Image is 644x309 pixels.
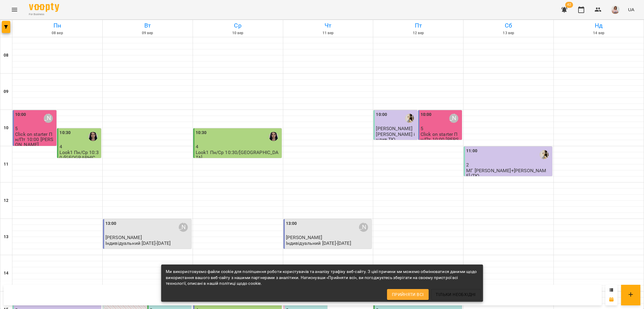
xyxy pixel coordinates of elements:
img: Voopty Logo [29,3,59,12]
h6: 08 вер [13,30,101,36]
button: Прийняти всі [387,289,429,300]
label: 13:00 [105,220,117,227]
h6: 14 вер [555,30,643,36]
p: 5 [421,126,461,131]
p: Look1 Пн/Ср 10:30/[GEOGRAPHIC_DATA] [196,150,280,160]
img: Вікторія Матвійчук [88,132,98,141]
h6: Ср [194,21,282,30]
p: Look1 Пн/Ср 10:30/[GEOGRAPHIC_DATA] [59,150,100,166]
div: Ольга Шинкаренко [179,223,188,232]
div: Ольга Шинкаренко [44,114,53,123]
h6: Пн [13,21,101,30]
p: 5 [15,126,55,131]
label: 10:30 [59,130,71,136]
label: 13:00 [286,220,297,227]
span: [PERSON_NAME] [286,235,322,240]
p: 4 [59,144,100,149]
label: 11:00 [466,148,477,154]
h6: Сб [464,21,553,30]
h6: Пт [374,21,462,30]
label: 10:30 [196,130,207,136]
h6: 13 вер [464,30,553,36]
h6: 09 вер [104,30,192,36]
img: a9a10fb365cae81af74a091d218884a8.jpeg [611,5,620,14]
span: Тільки необхідні [436,291,476,298]
span: 42 [565,2,573,8]
h6: 14 [4,270,8,277]
h6: 11 вер [284,30,372,36]
img: Сидорук Тетяна [405,114,414,123]
p: Індивідуальний [DATE]-[DATE] [105,241,171,246]
label: 10:00 [376,111,387,118]
h6: 10 вер [194,30,282,36]
h6: Вт [104,21,192,30]
p: Click on starter Пн/Пт 10:00 [PERSON_NAME] [421,132,461,147]
h6: 11 [4,161,8,168]
h6: Нд [555,21,643,30]
span: [PERSON_NAME] [376,126,412,131]
h6: 12 вер [374,30,462,36]
p: 4 [196,144,280,149]
img: Сидорук Тетяна [540,150,549,159]
h6: Чт [284,21,372,30]
p: Click on starter Пн/Пт 10:00 [PERSON_NAME] [15,132,55,147]
label: 10:00 [15,111,26,118]
p: МГ [PERSON_NAME]+[PERSON_NAME]/ТЮ [466,168,551,179]
span: [PERSON_NAME] [105,235,142,240]
div: Ольга Шинкаренко [449,114,458,123]
div: Ми використовуємо файли cookie для поліпшення роботи користувачів та аналізу трафіку веб-сайту. З... [166,266,478,289]
h6: 09 [4,88,8,95]
p: Індивідуальний [DATE]-[DATE] [286,241,351,246]
h6: 08 [4,52,8,59]
span: Прийняти всі [392,291,424,298]
h6: 12 [4,197,8,204]
label: 10:00 [421,111,432,118]
button: Тільки необхідні [431,289,480,300]
h6: 13 [4,234,8,240]
img: Вікторія Матвійчук [269,132,278,141]
div: Ольга Шинкаренко [359,223,368,232]
span: For Business [29,12,59,16]
p: 2 [466,162,551,167]
span: UA [628,6,634,13]
p: [PERSON_NAME] індив ТЮ [376,132,416,142]
h6: 10 [4,125,8,131]
button: Menu [7,2,22,17]
button: UA [626,4,637,15]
